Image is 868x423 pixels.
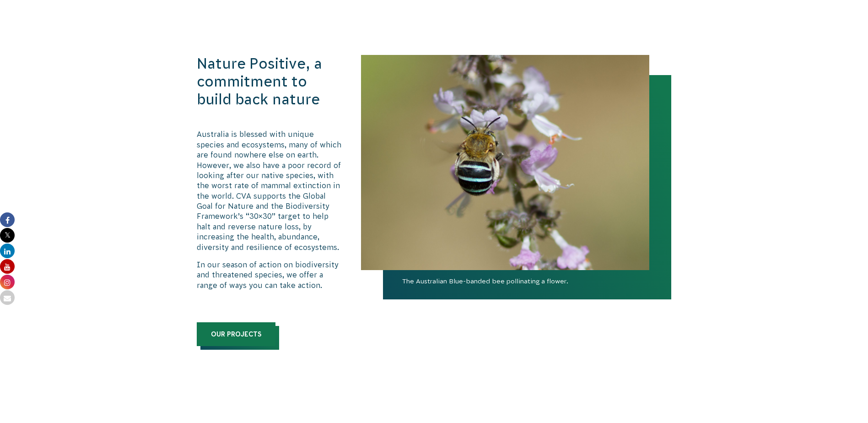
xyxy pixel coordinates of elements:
p: In our season of action on biodiversity and threatened species, we offer a range of ways you can ... [197,260,342,290]
img: The Australian Blue-banded bee pollinating a flower. [361,55,649,270]
span: The Australian Blue-banded bee pollinating a flower. [383,276,671,299]
a: Our Projects [197,322,275,346]
p: Australia is blessed with unique species and ecosystems, many of which are found nowhere else on ... [197,129,342,252]
h3: Nature Positive, a commitment to build back nature [197,55,342,108]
